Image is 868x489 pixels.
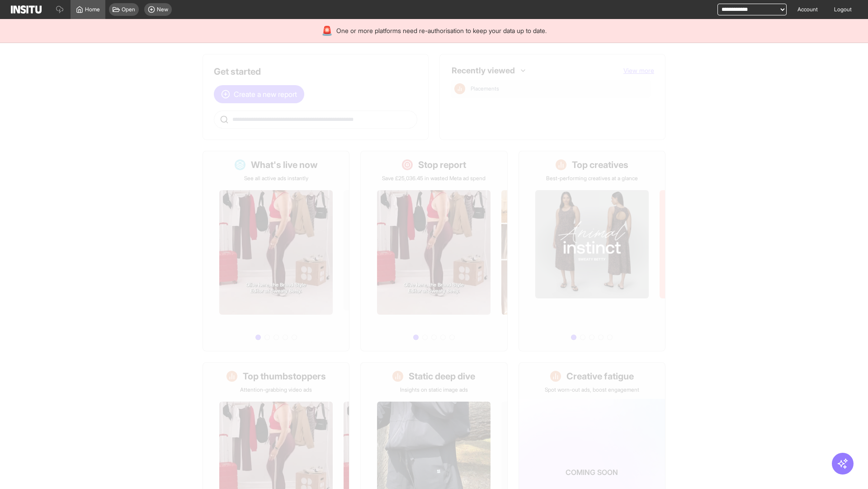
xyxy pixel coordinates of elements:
div: 🚨 [321,24,333,37]
img: Logo [11,5,42,14]
span: One or more platforms need re-authorisation to keep your data up to date. [336,26,547,35]
span: Open [122,6,135,13]
span: Home [85,6,100,13]
span: New [157,6,168,13]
